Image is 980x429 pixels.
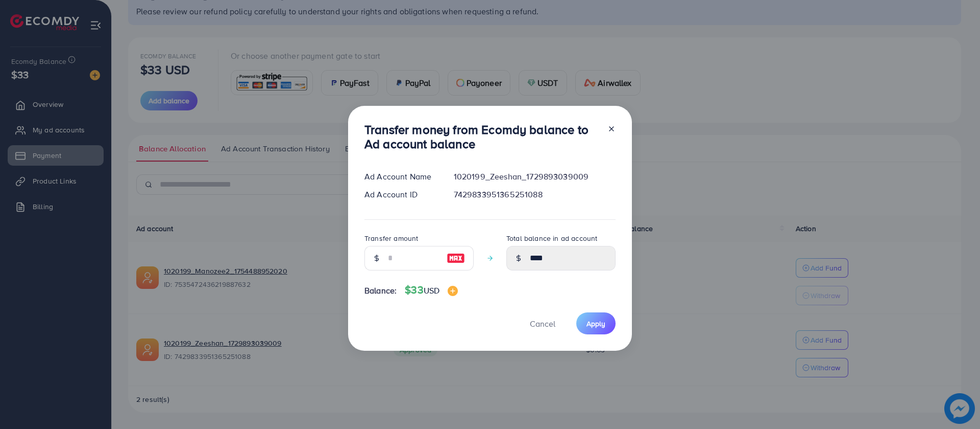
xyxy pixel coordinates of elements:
span: Apply [586,319,605,329]
span: USD [424,285,439,296]
span: Cancel [530,318,555,329]
span: Balance: [364,285,397,297]
img: image [448,286,458,296]
div: 7429833951365251088 [446,189,624,200]
div: 1020199_Zeeshan_1729893039009 [446,171,624,183]
div: Ad Account ID [356,189,446,200]
label: Total balance in ad account [506,233,597,243]
button: Cancel [517,312,568,334]
label: Transfer amount [364,233,418,243]
h4: $33 [405,284,458,297]
div: Ad Account Name [356,171,446,183]
h3: Transfer money from Ecomdy balance to Ad account balance [364,122,599,152]
button: Apply [576,312,616,334]
img: image [447,252,465,264]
